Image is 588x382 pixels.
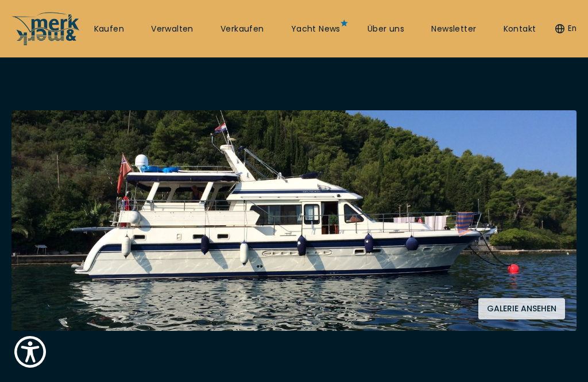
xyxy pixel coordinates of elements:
a: Yacht News [291,24,341,35]
img: Merk&Merk [11,110,577,331]
a: Kaufen [94,24,124,35]
a: Verkaufen [220,24,264,35]
a: Verwalten [151,24,194,35]
button: Galerie ansehen [478,298,565,319]
a: Über uns [367,24,404,35]
a: Newsletter [431,24,476,35]
a: Kontakt [504,24,536,35]
button: En [555,23,577,34]
button: Show Accessibility Preferences [11,333,49,371]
